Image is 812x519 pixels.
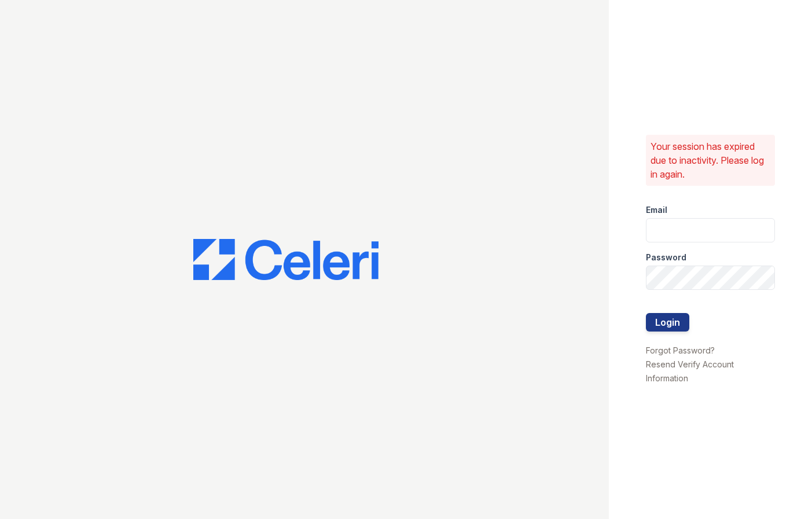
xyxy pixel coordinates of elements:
a: Forgot Password? [646,345,715,355]
button: Login [646,313,689,332]
label: Email [646,204,667,216]
p: Your session has expired due to inactivity. Please log in again. [651,139,770,181]
label: Password [646,252,686,263]
a: Resend Verify Account Information [646,359,734,383]
img: CE_Logo_Blue-a8612792a0a2168367f1c8372b55b34899dd931a85d93a1a3d3e32e68fde9ad4.png [193,239,379,281]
